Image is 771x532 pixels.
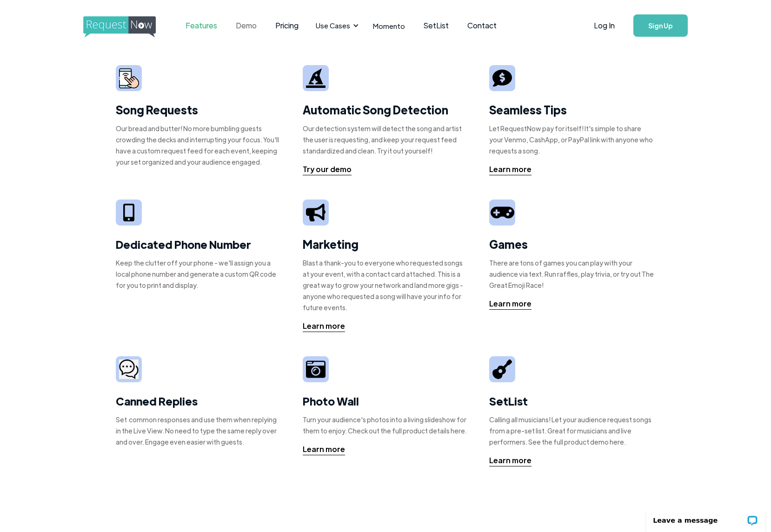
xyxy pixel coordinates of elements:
img: requestnow logo [83,16,173,38]
img: smarphone [119,68,139,88]
strong: Dedicated Phone Number [116,237,251,252]
a: Learn more [489,164,532,175]
a: Features [176,11,226,40]
img: tip sign [492,68,512,88]
img: camera icon [119,359,139,379]
div: Learn more [303,444,345,455]
img: megaphone [306,204,326,221]
div: Use Cases [310,11,361,40]
img: guitar [492,359,512,379]
strong: SetList [489,393,528,408]
div: Learn more [303,320,345,332]
strong: Marketing [303,237,359,251]
strong: Photo Wall [303,393,359,408]
div: Set common responses and use them when replying in the Live View. No need to type the same reply ... [116,414,282,447]
div: Learn more [489,455,532,466]
a: Pricing [266,11,308,40]
a: Sign Up [633,14,688,37]
a: Learn more [489,455,532,466]
div: There are tons of games you can play with your audience via text. Run raffles, play trivia, or tr... [489,257,655,291]
a: Learn more [303,320,345,332]
a: Momento [364,12,414,40]
a: Learn more [303,444,345,455]
a: home [83,16,153,35]
div: Our bread and butter! No more bumbling guests crowding the decks and interrupting your focus. You... [116,123,282,167]
img: video game [491,203,514,222]
div: Turn your audience's photos into a living slideshow for them to enjoy. Check out the full product... [303,414,469,436]
div: Blast a thank-you to everyone who requested songs at your event, with a contact card attached. Th... [303,257,469,313]
strong: Automatic Song Detection [303,102,448,117]
a: Learn more [489,298,532,310]
div: Calling all musicians! Let your audience request songs from a pre-set list. Great for musicians a... [489,414,655,447]
a: Try our demo [303,164,352,175]
a: Demo [226,11,266,40]
img: iphone [123,204,134,222]
strong: Seamless Tips [489,102,567,117]
iframe: LiveChat chat widget [640,503,771,532]
a: SetList [414,11,458,40]
strong: Canned Replies [116,393,198,408]
img: wizard hat [306,68,326,88]
strong: Song Requests [116,102,198,117]
a: Contact [458,11,506,40]
img: camera icon [306,359,326,379]
div: Keep the clutter off your phone - we'll assign you a local phone number and generate a custom QR ... [116,257,282,291]
a: Log In [585,9,624,42]
strong: Games [489,237,528,251]
div: Let RequestNow pay for itself! It's simple to share your Venmo, CashApp, or PayPal link with anyo... [489,123,655,156]
div: Use Cases [316,20,350,31]
div: Our detection system will detect the song and artist the user is requesting, and keep your reques... [303,123,469,156]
